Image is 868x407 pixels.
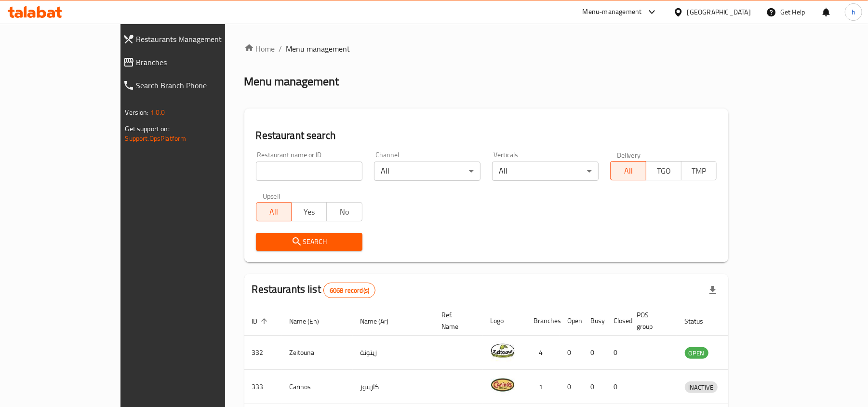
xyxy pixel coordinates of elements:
[256,202,292,221] button: All
[115,27,266,51] a: Restaurants Management
[617,151,641,158] label: Delivery
[526,370,560,404] td: 1
[583,370,606,404] td: 0
[150,106,165,119] span: 1.0.0
[282,336,353,370] td: Zeitouna
[374,162,481,181] div: All
[324,286,375,295] span: 6068 record(s)
[361,315,401,327] span: Name (Ar)
[583,6,642,18] div: Menu-management
[125,132,187,145] a: Support.OpsPlatform
[252,315,270,327] span: ID
[115,74,266,97] a: Search Branch Phone
[279,43,282,54] li: /
[136,33,258,45] span: Restaurants Management
[685,164,713,178] span: TMP
[560,336,583,370] td: 0
[610,161,646,180] button: All
[583,306,606,336] th: Busy
[263,192,280,199] label: Upsell
[442,309,471,332] span: Ref. Name
[264,236,355,248] span: Search
[260,205,288,219] span: All
[701,279,724,302] div: Export file
[115,51,266,74] a: Branches
[491,373,515,397] img: Carinos
[685,348,708,359] span: OPEN
[685,382,718,393] span: INACTIVE
[323,283,375,298] div: Total records count
[295,205,323,219] span: Yes
[256,128,717,143] h2: Restaurant search
[526,336,560,370] td: 4
[256,162,362,181] input: Search for restaurant name or ID..
[560,370,583,404] td: 0
[252,282,376,298] h2: Restaurants list
[286,43,350,54] span: Menu management
[685,381,718,393] div: INACTIVE
[852,7,855,17] span: h
[282,370,353,404] td: Carinos
[606,370,629,404] td: 0
[606,306,629,336] th: Closed
[125,122,170,135] span: Get support on:
[125,106,149,119] span: Version:
[331,205,358,219] span: No
[614,164,642,178] span: All
[681,161,717,180] button: TMP
[291,202,327,221] button: Yes
[646,161,681,180] button: TGO
[685,315,716,327] span: Status
[136,80,258,91] span: Search Branch Phone
[637,309,666,332] span: POS group
[326,202,362,221] button: No
[483,306,526,336] th: Logo
[526,306,560,336] th: Branches
[353,336,434,370] td: زيتونة
[650,164,678,178] span: TGO
[492,162,599,181] div: All
[244,74,339,89] h2: Menu management
[583,336,606,370] td: 0
[290,315,332,327] span: Name (En)
[491,339,515,363] img: Zeitouna
[606,336,629,370] td: 0
[244,43,729,54] nav: breadcrumb
[136,56,258,68] span: Branches
[560,306,583,336] th: Open
[687,7,751,17] div: [GEOGRAPHIC_DATA]
[256,233,362,251] button: Search
[353,370,434,404] td: كارينوز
